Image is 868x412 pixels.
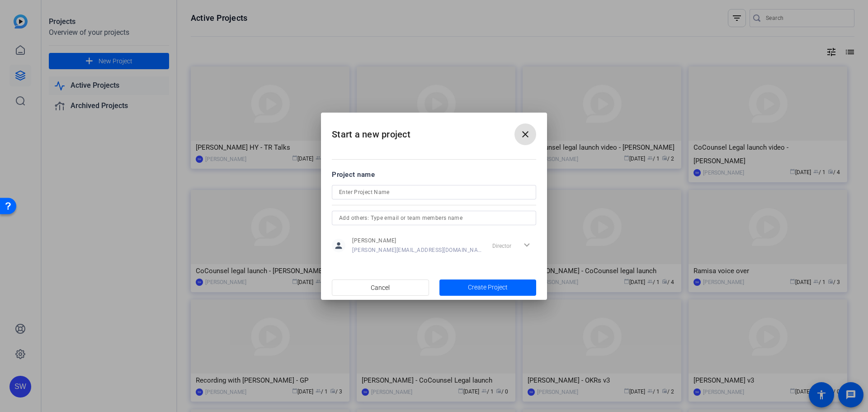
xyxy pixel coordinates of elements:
div: Project name [332,170,536,180]
input: Add others: Type email or team members name [339,213,529,223]
span: [PERSON_NAME] [352,237,482,244]
h2: Start a new project [321,113,547,149]
button: Cancel [332,279,429,296]
span: [PERSON_NAME][EMAIL_ADDRESS][DOMAIN_NAME] [352,246,482,254]
mat-icon: close [520,129,531,140]
span: Cancel [371,279,390,296]
button: Create Project [439,279,537,296]
mat-icon: person [332,239,345,252]
span: Create Project [468,283,508,292]
input: Enter Project Name [339,187,529,198]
